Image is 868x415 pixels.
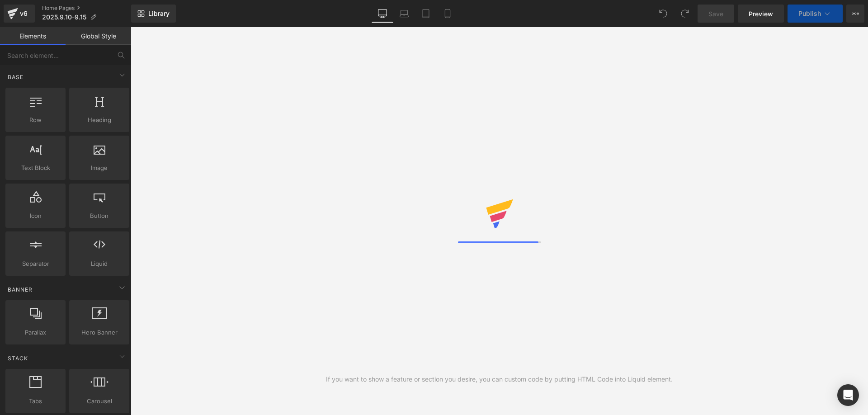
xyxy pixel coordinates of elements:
span: Preview [749,9,773,19]
a: Preview [738,5,784,23]
span: Button [72,211,127,221]
div: If you want to show a feature or section you desire, you can custom code by putting HTML Code int... [326,374,673,384]
span: Parallax [8,328,63,337]
a: Mobile [437,5,458,23]
a: v6 [4,5,35,23]
span: Base [7,73,24,81]
span: Row [8,115,63,125]
span: Carousel [72,396,127,406]
span: Liquid [72,259,127,269]
span: Separator [8,259,63,269]
div: Open Intercom Messenger [837,384,859,406]
span: Heading [72,115,127,125]
span: Tabs [8,396,63,406]
button: More [846,5,864,23]
span: Save [708,9,723,19]
span: Banner [7,285,33,294]
span: Library [148,9,170,18]
span: Text Block [8,163,63,173]
a: Desktop [372,5,393,23]
span: Publish [798,10,821,17]
span: Icon [8,211,63,221]
span: Image [72,163,127,173]
a: Home Pages [42,5,131,12]
span: 2025.9.10-9.15 [42,14,86,21]
div: v6 [18,8,29,19]
span: Hero Banner [72,328,127,337]
a: Laptop [393,5,415,23]
button: Undo [654,5,672,23]
span: Stack [7,354,29,363]
a: Global Style [66,27,131,45]
button: Redo [676,5,694,23]
a: New Library [131,5,176,23]
a: Tablet [415,5,437,23]
button: Publish [788,5,843,23]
